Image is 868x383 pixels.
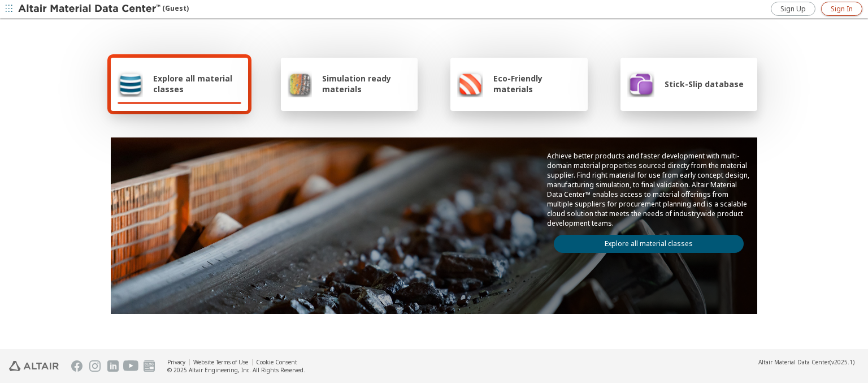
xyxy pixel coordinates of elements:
div: (Guest) [18,3,189,15]
span: Sign Up [780,5,806,14]
a: Website Terms of Use [193,358,248,366]
img: Simulation ready materials [288,70,312,97]
img: Stick-Slip database [627,70,654,97]
span: Stick-Slip database [665,79,744,89]
a: Privacy [167,358,185,366]
span: Sign In [831,5,853,14]
div: (v2025.1) [758,358,854,366]
a: Sign In [821,2,862,16]
span: Explore all material classes [153,73,241,94]
a: Sign Up [771,2,815,16]
a: Cookie Consent [256,358,297,366]
img: Explore all material classes [118,70,143,97]
div: © 2025 Altair Engineering, Inc. All Rights Reserved. [167,366,305,374]
p: Achieve better products and faster development with multi-domain material properties sourced dire... [547,151,750,228]
a: Explore all material classes [554,235,744,253]
img: Eco-Friendly materials [457,70,483,97]
img: Altair Engineering [9,361,59,371]
span: Simulation ready materials [322,73,411,94]
img: Altair Material Data Center [18,3,162,15]
span: Altair Material Data Center [758,358,830,366]
span: Eco-Friendly materials [493,73,580,94]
